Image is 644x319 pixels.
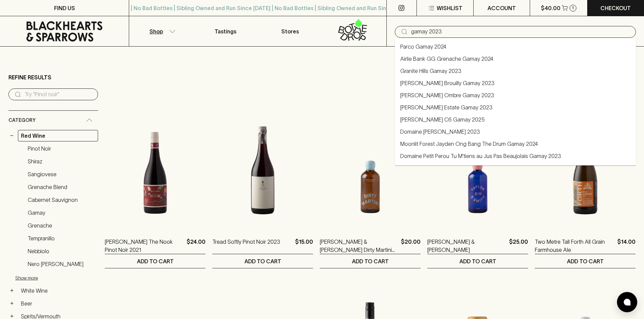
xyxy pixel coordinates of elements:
a: Domaine [PERSON_NAME] 2023 [400,128,480,136]
button: Shop [129,16,193,46]
p: $25.00 [509,238,528,254]
img: Two Metre Tall Forth All Grain Farmhouse Ale [535,109,636,228]
p: $40.00 [541,4,560,12]
input: Try "Pinot noir" [411,26,630,37]
a: Airlie Bank GG Grenache Gamay 2024 [400,55,493,63]
a: Two Metre Tall Forth All Grain Farmhouse Ale [535,238,615,254]
button: ADD TO CART [105,254,206,268]
a: Pinot Noir [25,143,98,154]
p: Wishlist [437,4,462,12]
button: + [8,300,15,307]
a: [PERSON_NAME] The Nook Pinot Noir 2021 [105,238,184,254]
a: Shiraz [25,156,98,167]
p: ACCOUNT [487,4,516,12]
button: ADD TO CART [427,254,528,268]
p: ADD TO CART [567,257,604,265]
p: Shop [149,27,163,35]
img: Tread Softly Pinot Noir 2023 [212,109,313,228]
a: Beer [18,298,98,309]
p: Refine Results [8,73,51,81]
a: Parco Gamay 2024 [400,43,446,51]
p: Stores [281,27,299,35]
a: [PERSON_NAME] & [PERSON_NAME] [427,238,506,254]
a: Tastings [193,16,258,46]
button: ADD TO CART [535,254,636,268]
img: bubble-icon [624,299,630,305]
p: ADD TO CART [352,257,389,265]
a: Nebbiolo [25,245,98,257]
button: + [8,287,15,294]
input: Try “Pinot noir” [25,89,93,100]
a: [PERSON_NAME] C6 Gamay 2025 [400,115,485,124]
a: [PERSON_NAME] Estate Gamay 2023 [400,103,493,111]
img: Buller The Nook Pinot Noir 2021 [105,109,206,228]
a: Grenache Blend [25,181,98,193]
button: Show more [15,271,104,285]
a: Domaine Petit Perou Tu M'tiens au Jus Pas Beaujolais Gamay 2023 [400,152,561,160]
div: Category [8,111,98,130]
a: Gamay [25,207,98,218]
a: Moonlit Forest Jayden Ong Bang The Drum Gamay 2024 [400,140,538,148]
a: Stores [258,16,322,46]
p: ADD TO CART [244,257,281,265]
a: Nero [PERSON_NAME] [25,258,98,270]
a: White Wine [18,285,98,296]
p: $15.00 [295,238,313,254]
a: Tempranillo [25,233,98,244]
button: − [8,132,15,139]
a: [PERSON_NAME] Brouilly Gamay 2023 [400,79,495,87]
img: Taylor & Smith Gin [427,109,528,228]
button: ADD TO CART [320,254,421,268]
a: [PERSON_NAME] OH ! Gamay 2023 [400,164,488,172]
p: Tastings [215,27,236,35]
a: Red Wine [18,130,98,141]
button: ADD TO CART [212,254,313,268]
p: FIND US [54,4,75,12]
img: Taylor & Smith Dirty Martini Cocktail [320,109,421,228]
a: Tread Softly Pinot Noir 2023 [212,238,280,254]
a: Sangiovese [25,168,98,180]
a: [PERSON_NAME] & [PERSON_NAME] Dirty Martini Cocktail [320,238,398,254]
span: Category [8,116,35,125]
p: ADD TO CART [137,257,174,265]
a: Cabernet Sauvignon [25,194,98,206]
p: 1 [572,6,574,10]
a: Granite Hills Gamay 2023 [400,67,461,75]
a: Grenache [25,220,98,231]
p: $24.00 [187,238,206,254]
p: $14.00 [617,238,636,254]
p: Checkout [600,4,631,12]
p: $20.00 [401,238,421,254]
a: [PERSON_NAME] Ombre Gamay 2023 [400,91,494,99]
p: ADD TO CART [459,257,496,265]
